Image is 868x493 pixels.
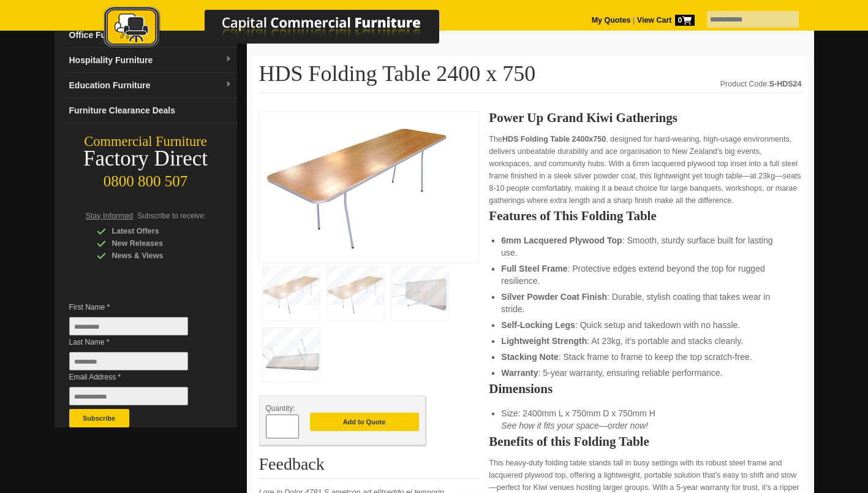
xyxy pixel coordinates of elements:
[69,336,206,348] span: Last Name *
[635,16,694,25] a: View Cart0
[310,413,419,431] button: Add to Quote
[259,62,802,93] h1: HDS Folding Table 2400 x 750
[97,225,213,237] div: Latest Offers
[489,435,801,448] h2: Benefits of this Folding Table
[97,237,213,250] div: New Releases
[55,133,237,150] div: Commercial Furniture
[501,336,587,346] strong: Lightweight Strength
[637,16,695,25] strong: View Cart
[720,78,802,90] div: Product Code:
[55,167,237,190] div: 0800 800 507
[266,118,450,253] img: HDS Folding Table 2400 x 750
[501,235,622,245] strong: 6mm Lacquered Plywood Top
[501,291,789,315] li: : Durable, stylish coating that takes wear in stride.
[592,16,631,25] a: My Quotes
[501,421,648,430] em: See how it fits your space—order now!
[501,234,789,259] li: : Smooth, sturdy surface built for lasting use.
[501,367,789,379] li: : 5-year warranty, ensuring reliable performance.
[769,80,802,88] strong: S-HDS24
[55,150,237,167] div: Factory Direct
[501,264,567,273] strong: Full Steel Frame
[64,48,237,73] a: Hospitality Furnituredropdown
[69,301,206,313] span: First Name *
[70,6,499,55] a: Capital Commercial Furniture Logo
[501,352,558,362] strong: Stacking Note
[70,6,499,51] img: Capital Commercial Furniture Logo
[137,212,206,220] span: Subscribe to receive:
[501,320,575,330] strong: Self-Locking Legs
[69,409,129,427] button: Subscribe
[501,262,789,287] li: : Protective edges extend beyond the top for rugged resilience.
[69,317,188,335] input: First Name *
[97,250,213,262] div: News & Views
[502,135,606,143] strong: HDS Folding Table 2400x750
[225,81,232,88] img: dropdown
[501,351,789,363] li: : Stack frame to frame to keep the top scratch-free.
[501,319,789,331] li: : Quick setup and takedown with no hassle.
[675,15,695,26] span: 0
[64,23,237,48] a: Office Furnituredropdown
[69,387,188,405] input: Email Address *
[501,335,789,347] li: : At 23kg, it’s portable and stacks cleanly.
[69,371,206,383] span: Email Address *
[489,112,801,124] h2: Power Up Grand Kiwi Gatherings
[64,73,237,98] a: Education Furnituredropdown
[501,407,789,432] li: Size: 2400mm L x 750mm D x 750mm H
[501,368,538,378] strong: Warranty
[489,210,801,222] h2: Features of This Folding Table
[489,383,801,395] h2: Dimensions
[266,404,295,413] span: Quantity:
[489,133,801,207] p: The , designed for hard-wearing, high-usage environments, delivers unbeatable durability and ace ...
[259,455,480,479] h2: Feedback
[86,212,134,220] span: Stay Informed
[69,352,188,370] input: Last Name *
[64,98,237,123] a: Furniture Clearance Deals
[501,292,607,302] strong: Silver Powder Coat Finish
